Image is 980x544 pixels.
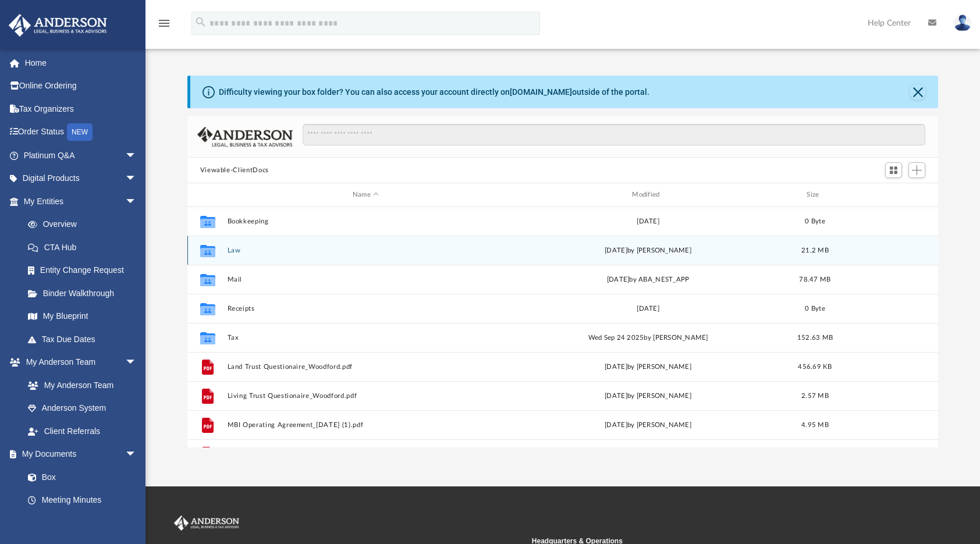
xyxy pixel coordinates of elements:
span: arrow_drop_down [125,167,148,191]
div: Modified [509,190,787,200]
span: 152.63 MB [797,335,833,341]
div: [DATE] [509,216,786,227]
input: Search files and folders [303,124,925,146]
div: id [192,190,221,200]
div: [DATE] by [PERSON_NAME] [509,391,786,401]
a: Platinum Q&Aarrow_drop_down [8,144,154,167]
div: [DATE] by [PERSON_NAME] [509,420,786,431]
div: Name [226,190,504,200]
span: 21.2 MB [801,247,829,254]
a: Client Referrals [16,419,148,443]
span: 2.57 MB [801,393,829,399]
button: Land Trust Questionaire_Woodford.pdf [227,363,504,371]
button: Tax [227,334,504,342]
span: 0 Byte [805,218,825,225]
a: My Blueprint [16,305,148,328]
button: MBI Operating Agreement_[DATE] (1).pdf [227,421,504,429]
span: arrow_drop_down [125,144,148,168]
a: Tax Organizers [8,97,154,120]
a: Box [16,465,143,489]
span: 4.95 MB [801,422,829,428]
a: Meeting Minutes [16,489,148,512]
div: [DATE] by [PERSON_NAME] [509,246,786,256]
a: Digital Productsarrow_drop_down [8,167,154,190]
a: Anderson System [16,397,148,420]
a: menu [157,22,171,30]
div: grid [187,207,939,448]
span: arrow_drop_down [125,443,148,467]
div: [DATE] by [PERSON_NAME] [509,362,786,372]
a: My Anderson Team [16,374,143,397]
a: Online Ordering [8,74,154,98]
a: My Anderson Teamarrow_drop_down [8,351,148,374]
img: Anderson Advisors Platinum Portal [5,14,111,37]
a: Overview [16,213,154,236]
span: 0 Byte [805,305,825,312]
a: My Documentsarrow_drop_down [8,443,148,466]
i: search [194,16,207,29]
img: User Pic [954,15,971,31]
span: 78.47 MB [799,276,830,283]
button: Switch to Grid View [885,162,903,179]
button: Close [910,84,926,100]
a: Home [8,51,154,74]
button: Receipts [227,305,504,312]
span: arrow_drop_down [125,351,148,375]
img: Anderson Advisors Platinum Portal [172,515,242,531]
i: menu [157,16,171,30]
a: [DOMAIN_NAME] [510,87,572,97]
a: My Entitiesarrow_drop_down [8,190,154,213]
a: Entity Change Request [16,259,154,282]
div: NEW [67,123,93,141]
button: Add [908,162,926,179]
span: [DATE] [607,276,630,283]
button: Viewable-ClientDocs [200,165,269,176]
div: by ABA_NEST_APP [509,275,786,285]
button: Bookkeeping [227,218,504,225]
button: Law [227,247,504,254]
a: Order StatusNEW [8,120,154,144]
button: Mail [227,276,504,283]
span: 456.69 KB [798,364,832,370]
div: Wed Sep 24 2025 by [PERSON_NAME] [509,333,786,343]
div: id [843,190,925,200]
div: Size [791,190,838,200]
button: Living Trust Questionaire_Woodford.pdf [227,392,504,400]
a: CTA Hub [16,236,154,259]
span: arrow_drop_down [125,190,148,214]
div: [DATE] [509,304,786,314]
a: Binder Walkthrough [16,282,154,305]
a: Tax Due Dates [16,328,154,351]
div: Difficulty viewing your box folder? You can also access your account directly on outside of the p... [219,86,649,98]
